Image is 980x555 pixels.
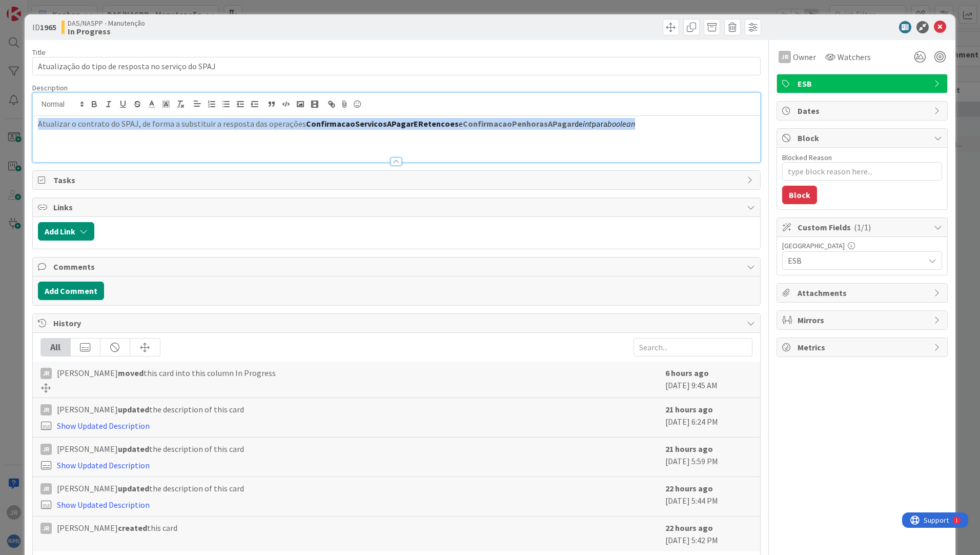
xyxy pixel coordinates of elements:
[665,367,752,392] div: [DATE] 9:45 AM
[463,118,575,129] strong: ConfirmacaoPenhorasAPagar
[665,403,752,432] div: [DATE] 6:24 PM
[793,51,816,63] span: Owner
[53,4,56,12] div: 1
[782,153,832,162] label: Blocked Reason
[118,444,149,454] b: updated
[118,523,147,533] b: created
[40,444,52,455] div: JR
[665,483,713,493] b: 22 hours ago
[607,118,635,129] em: boolean
[782,242,942,249] div: [GEOGRAPHIC_DATA]
[665,523,713,533] b: 22 hours ago
[782,186,817,204] button: Block
[41,339,71,356] div: All
[854,222,871,232] span: ( 1/1 )
[634,338,752,356] input: Search...
[798,341,929,353] span: Metrics
[665,368,709,378] b: 6 hours ago
[575,118,583,129] span: de
[38,118,755,130] p: Atualizar o contrato do SPAJ, de forma a substituir a resposta das operações
[665,404,713,414] b: 21 hours ago
[665,444,713,454] b: 21 hours ago
[459,118,463,129] span: e
[40,22,56,32] b: 1965
[40,483,52,494] div: JR
[798,132,929,144] span: Block
[798,314,929,326] span: Mirrors
[57,421,150,431] a: Show Updated Description
[53,317,742,329] span: History
[40,523,52,534] div: JR
[57,522,177,534] span: [PERSON_NAME] this card
[38,282,104,300] button: Add Comment
[798,105,929,117] span: Dates
[779,51,791,63] div: JR
[57,367,276,379] span: [PERSON_NAME] this card into this column In Progress
[22,2,47,14] span: Support
[57,403,244,415] span: [PERSON_NAME] the description of this card
[57,482,244,494] span: [PERSON_NAME] the description of this card
[57,500,150,510] a: Show Updated Description
[53,174,742,186] span: Tasks
[838,51,871,63] span: Watchers
[53,201,742,213] span: Links
[68,27,145,35] b: In Progress
[665,443,752,471] div: [DATE] 5:59 PM
[57,443,244,455] span: [PERSON_NAME] the description of this card
[53,261,742,273] span: Comments
[32,83,68,92] span: Description
[118,483,149,493] b: updated
[798,77,929,90] span: ESB
[583,118,591,129] em: int
[591,118,607,129] span: para
[68,19,145,27] span: DAS/NASPP - Manutenção
[32,57,761,75] input: type card name here...
[38,222,94,241] button: Add Link
[788,253,919,268] span: ESB
[40,368,52,379] div: JR
[40,404,52,415] div: JR
[32,21,56,33] span: ID
[665,482,752,511] div: [DATE] 5:44 PM
[306,118,459,129] strong: ConfirmacaoServicosAPagarERetencoes
[32,48,46,57] label: Title
[57,460,150,470] a: Show Updated Description
[118,404,149,414] b: updated
[118,368,144,378] b: moved
[798,221,929,233] span: Custom Fields
[798,287,929,299] span: Attachments
[665,522,752,546] div: [DATE] 5:42 PM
